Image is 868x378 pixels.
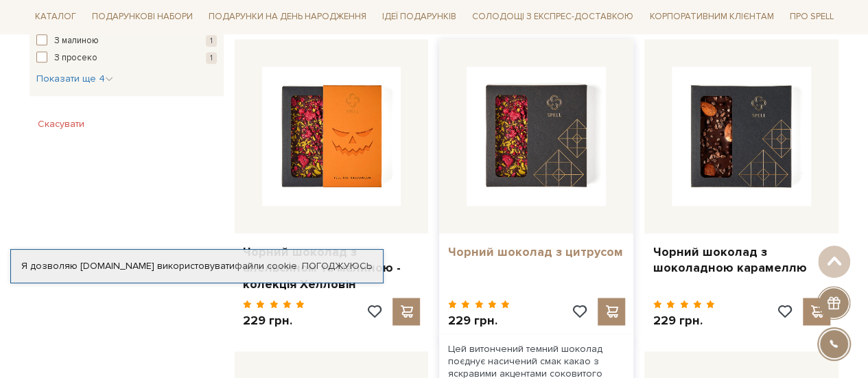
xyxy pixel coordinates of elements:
[206,52,217,64] span: 1
[86,7,198,28] a: Подарункові набори
[644,7,779,28] a: Корпоративним клієнтам
[36,51,217,65] button: З просеко 1
[36,73,113,84] span: Показати ще 4
[467,5,639,29] a: Солодощі з експрес-доставкою
[784,7,838,28] a: Про Spell
[235,260,297,272] a: файли cookie
[243,313,305,329] p: 229 грн.
[302,260,372,272] a: Погоджуюсь
[30,113,93,135] button: Скасувати
[206,35,217,47] span: 1
[653,313,715,329] p: 229 грн.
[377,7,462,28] a: Ідеї подарунків
[653,244,830,276] a: Чорний шоколад з шоколадною карамеллю
[54,51,97,65] span: З просеко
[447,313,510,329] p: 229 грн.
[11,260,383,272] div: Я дозволяю [DOMAIN_NAME] використовувати
[203,7,372,28] a: Подарунки на День народження
[54,34,99,48] span: З малиною
[447,244,625,260] a: Чорний шоколад з цитрусом
[36,34,217,48] button: З малиною 1
[30,7,82,28] a: Каталог
[36,72,113,86] button: Показати ще 4
[243,244,421,292] a: Чорний шоколад з апельсином та малиною - колекція Хелловін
